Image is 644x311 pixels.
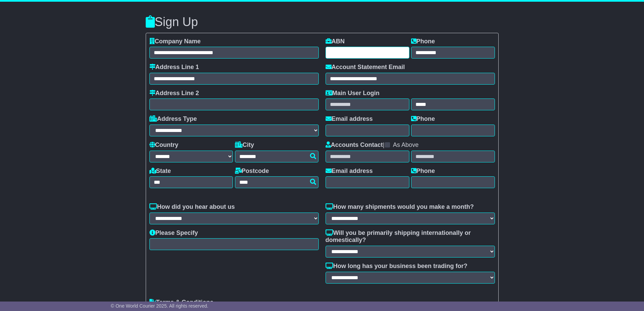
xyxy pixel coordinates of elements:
[326,263,468,270] label: How long has your business been trading for?
[235,141,254,149] label: City
[411,38,435,45] label: Phone
[235,168,269,175] label: Postcode
[146,15,499,29] h3: Sign Up
[326,141,495,151] div: |
[326,90,380,97] label: Main User Login
[393,141,419,149] label: As Above
[149,141,178,149] label: Country
[149,229,198,237] label: Please Specify
[149,168,171,175] label: State
[149,90,199,97] label: Address Line 2
[149,64,199,71] label: Address Line 1
[326,64,405,71] label: Account Statement Email
[149,115,197,123] label: Address Type
[111,303,209,309] span: © One World Courier 2025. All rights reserved.
[149,38,201,45] label: Company Name
[149,299,214,306] label: Terms & Conditions
[411,115,435,123] label: Phone
[326,229,495,244] label: Will you be primarily shipping internationally or domestically?
[326,168,373,175] label: Email address
[326,38,345,45] label: ABN
[326,141,383,149] label: Accounts Contact
[326,115,373,123] label: Email address
[149,203,235,211] label: How did you hear about us
[411,168,435,175] label: Phone
[326,203,474,211] label: How many shipments would you make a month?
